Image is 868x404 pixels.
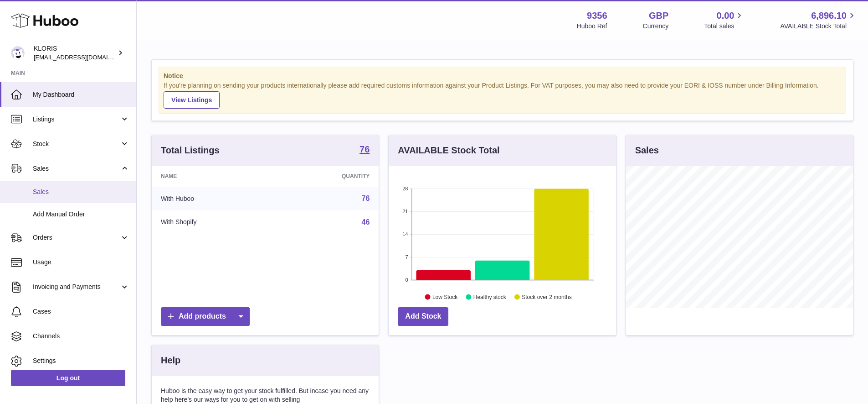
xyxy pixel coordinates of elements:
[274,166,379,187] th: Quantity
[33,140,120,148] span: Stock
[33,90,129,99] span: My Dashboard
[152,166,274,187] th: Name
[360,145,370,154] strong: 76
[362,218,370,226] a: 46
[164,72,841,80] strong: Notice
[164,81,841,109] div: If you're planning on sending your products internationally please add required customs informati...
[403,209,408,214] text: 21
[33,258,129,267] span: Usage
[161,387,370,404] p: Huboo is the easy way to get your stock fulfilled. But incase you need any help here's our ways f...
[33,233,120,242] span: Orders
[362,194,370,202] a: 76
[398,144,499,157] h3: AVAILABLE Stock Total
[34,44,116,62] div: KLORIS
[152,187,274,210] td: With Huboo
[432,294,458,300] text: Low Stock
[649,10,668,22] strong: GBP
[161,307,250,326] a: Add products
[33,357,129,365] span: Settings
[643,22,669,31] div: Currency
[33,115,120,124] span: Listings
[403,186,408,191] text: 28
[780,22,857,31] span: AVAILABLE Stock Total
[398,307,448,326] a: Add Stock
[403,231,408,237] text: 14
[704,22,745,31] span: Total sales
[152,210,274,234] td: With Shopify
[717,10,734,22] span: 0.00
[577,22,607,31] div: Huboo Ref
[33,283,120,291] span: Invoicing and Payments
[33,164,120,173] span: Sales
[33,188,129,196] span: Sales
[11,370,125,386] a: Log out
[406,277,408,283] text: 0
[406,254,408,260] text: 7
[780,10,857,31] a: 6,896.10 AVAILABLE Stock Total
[34,53,134,61] span: [EMAIL_ADDRESS][DOMAIN_NAME]
[522,294,572,300] text: Stock over 2 months
[33,307,129,316] span: Cases
[473,294,507,300] text: Healthy stock
[635,144,659,157] h3: Sales
[161,354,180,367] h3: Help
[704,10,745,31] a: 0.00 Total sales
[164,91,220,109] a: View Listings
[811,10,847,22] span: 6,896.10
[161,144,220,157] h3: Total Listings
[360,145,370,156] a: 76
[11,46,25,60] img: huboo@kloriscbd.com
[33,210,129,219] span: Add Manual Order
[587,10,607,22] strong: 9356
[33,332,129,341] span: Channels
